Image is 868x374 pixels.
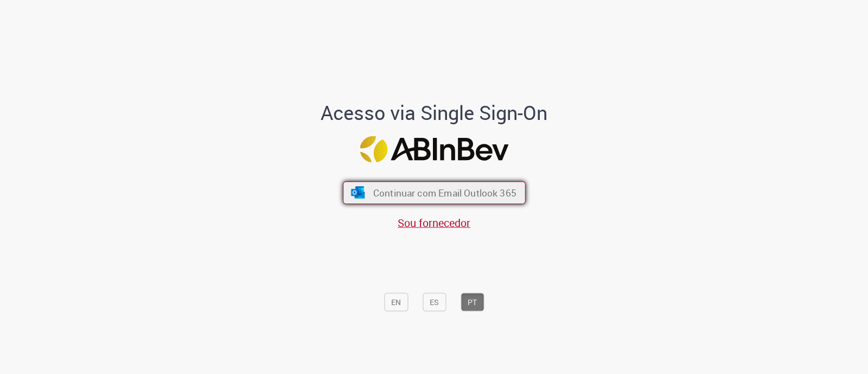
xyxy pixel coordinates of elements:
span: Continuar com Email Outlook 365 [373,187,516,199]
button: ícone Azure/Microsoft 360 Continuar com Email Outlook 365 [343,181,526,204]
a: Sou fornecedor [398,215,470,230]
h1: Acesso via Single Sign-On [284,102,585,123]
button: ES [423,293,446,311]
img: ícone Azure/Microsoft 360 [350,187,366,199]
img: Logo ABInBev [360,136,508,163]
button: PT [461,293,484,311]
button: EN [384,293,408,311]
